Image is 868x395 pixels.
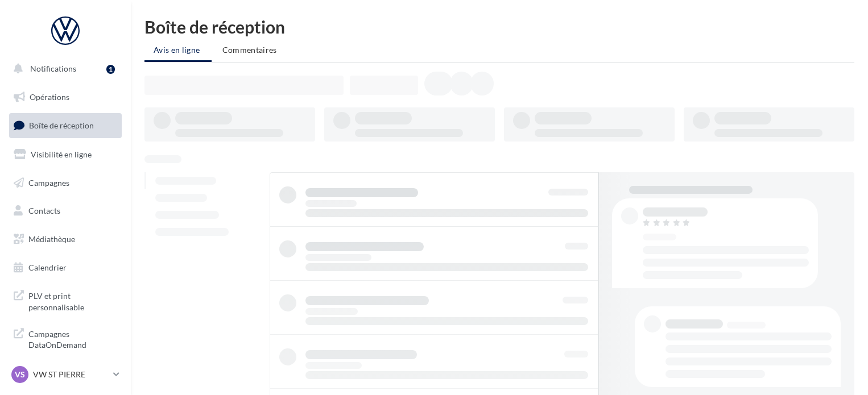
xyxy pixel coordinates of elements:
a: Opérations [7,85,124,109]
span: Campagnes [28,177,69,187]
a: PLV et print personnalisable [7,284,124,317]
span: VS [15,369,25,380]
a: Boîte de réception [7,113,124,138]
a: Médiathèque [7,227,124,251]
span: Commentaires [222,45,277,55]
span: PLV et print personnalisable [28,288,117,313]
a: Campagnes [7,171,124,195]
span: Notifications [30,64,76,73]
span: Visibilité en ligne [31,149,92,159]
a: Campagnes DataOnDemand [7,322,124,355]
a: Visibilité en ligne [7,143,124,167]
a: Contacts [7,199,124,223]
div: Boîte de réception [144,18,854,35]
span: Opérations [30,92,69,102]
div: 1 [106,65,115,74]
a: Calendrier [7,256,124,280]
p: VW ST PIERRE [33,369,109,380]
span: Contacts [28,206,60,215]
span: Calendrier [28,263,67,272]
span: Boîte de réception [29,120,94,130]
span: Campagnes DataOnDemand [28,326,117,351]
a: VS VW ST PIERRE [9,364,122,385]
button: Notifications 1 [7,57,119,81]
span: Médiathèque [28,234,75,244]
